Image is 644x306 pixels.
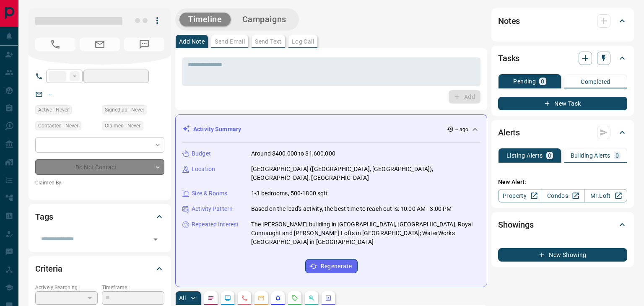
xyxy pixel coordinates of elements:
[179,295,186,301] p: All
[498,126,520,139] h2: Alerts
[192,149,211,158] p: Budget
[192,189,228,198] p: Size & Rooms
[498,122,627,143] div: Alerts
[325,295,332,301] svg: Agent Actions
[38,106,69,114] span: Active - Never
[498,48,627,68] div: Tasks
[150,233,161,245] button: Open
[241,295,248,301] svg: Calls
[35,179,164,187] p: Claimed By:
[513,78,536,84] p: Pending
[251,149,335,158] p: Around $400,000 to $1,600,000
[541,78,544,84] p: 0
[251,165,480,182] p: [GEOGRAPHIC_DATA] ([GEOGRAPHIC_DATA], [GEOGRAPHIC_DATA]), [GEOGRAPHIC_DATA], [GEOGRAPHIC_DATA]
[581,79,610,85] p: Completed
[571,153,610,158] p: Building Alerts
[192,220,239,229] p: Repeated Interest
[498,248,627,262] button: New Showing
[105,106,144,114] span: Signed up - Never
[35,159,164,175] div: Do Not Contact
[38,122,78,130] span: Contacted - Never
[305,259,358,273] button: Regenerate
[498,52,519,65] h2: Tasks
[179,13,231,26] button: Timeline
[35,284,98,291] p: Actively Searching:
[35,207,164,227] div: Tags
[498,218,534,231] h2: Showings
[192,205,233,213] p: Activity Pattern
[35,259,164,279] div: Criteria
[179,39,205,44] p: Add Note
[124,38,164,51] span: No Number
[208,295,214,301] svg: Notes
[35,262,62,275] h2: Criteria
[498,11,627,31] div: Notes
[291,295,298,301] svg: Requests
[541,189,584,202] a: Condos
[498,14,520,28] h2: Notes
[498,189,541,202] a: Property
[251,189,328,198] p: 1-3 bedrooms, 500-1800 sqft
[308,295,315,301] svg: Opportunities
[455,126,468,133] p: -- ago
[234,13,295,26] button: Campaigns
[506,153,543,158] p: Listing Alerts
[251,205,452,213] p: Based on the lead's activity, the best time to reach out is: 10:00 AM - 3:00 PM
[49,91,52,97] a: --
[498,215,627,235] div: Showings
[102,284,164,291] p: Timeframe:
[615,153,619,158] p: 0
[192,165,215,174] p: Location
[35,210,53,223] h2: Tags
[105,122,140,130] span: Claimed - Never
[258,295,265,301] svg: Emails
[584,189,627,202] a: Mr.Loft
[548,153,551,158] p: 0
[182,122,480,137] div: Activity Summary-- ago
[193,125,241,134] p: Activity Summary
[80,38,120,51] span: No Email
[498,97,627,110] button: New Task
[224,295,231,301] svg: Lead Browsing Activity
[251,220,480,246] p: The [PERSON_NAME] building in [GEOGRAPHIC_DATA], [GEOGRAPHIC_DATA]; Royal Connaught and [PERSON_N...
[498,178,627,187] p: New Alert:
[35,38,75,51] span: No Number
[275,295,281,301] svg: Listing Alerts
